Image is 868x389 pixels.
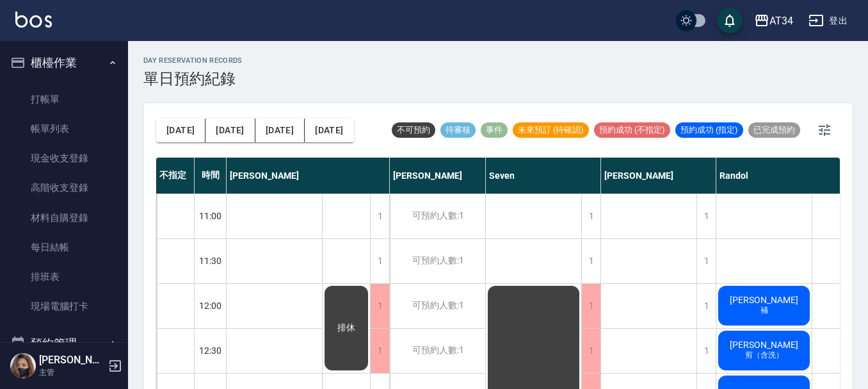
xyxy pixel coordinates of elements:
button: [DATE] [305,119,353,142]
div: 1 [581,329,600,373]
div: [PERSON_NAME] [390,158,486,194]
span: 預約成功 (不指定) [594,124,670,136]
div: 12:30 [195,328,227,373]
a: 帳單列表 [5,114,123,144]
span: 未來預訂 (待確認) [513,124,589,136]
div: 可預約人數:1 [390,329,485,373]
div: 可預約人數:1 [390,284,485,328]
div: 1 [581,284,600,328]
span: 預約成功 (指定) [675,124,743,136]
span: 事件 [481,124,508,136]
button: [DATE] [156,119,205,142]
div: 1 [696,329,716,373]
span: 剪（含洗） [743,350,786,361]
a: 排班表 [5,262,123,292]
span: 待審核 [440,124,476,136]
div: 11:00 [195,194,227,238]
div: 1 [370,194,389,238]
a: 材料自購登錄 [5,203,123,233]
button: 預約管理 [5,327,123,360]
span: 排休 [335,322,358,334]
div: 11:30 [195,238,227,283]
div: 12:00 [195,283,227,328]
div: 1 [696,239,716,283]
button: [DATE] [205,119,255,142]
a: 高階收支登錄 [5,173,123,203]
h2: day Reservation records [143,56,243,65]
div: [PERSON_NAME] [227,158,390,194]
div: 1 [581,239,600,283]
div: 1 [696,194,716,238]
div: Seven [486,158,601,194]
button: save [717,8,743,33]
div: 1 [696,284,716,328]
img: Logo [15,12,52,28]
span: [PERSON_NAME] [727,340,801,350]
button: 登出 [803,9,853,33]
a: 現金收支登錄 [5,144,123,173]
h3: 單日預約紀錄 [143,70,243,88]
a: 每日結帳 [5,233,123,262]
span: 不可預約 [392,124,435,136]
a: 打帳單 [5,85,123,114]
div: 時間 [195,158,227,194]
div: 不指定 [156,158,195,194]
div: 可預約人數:1 [390,239,485,283]
h5: [PERSON_NAME] [39,354,104,367]
img: Person [10,353,36,379]
div: 1 [370,239,389,283]
span: 已完成預約 [748,124,800,136]
div: [PERSON_NAME] [601,158,716,194]
div: 1 [581,194,600,238]
a: 現場電腦打卡 [5,292,123,321]
button: 櫃檯作業 [5,46,123,79]
button: [DATE] [255,119,305,142]
div: 1 [370,329,389,373]
span: 補 [758,305,771,316]
span: [PERSON_NAME] [727,295,801,305]
p: 主管 [39,367,104,378]
div: AT34 [769,13,793,29]
div: 1 [370,284,389,328]
button: AT34 [749,8,798,34]
div: 可預約人數:1 [390,194,485,238]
